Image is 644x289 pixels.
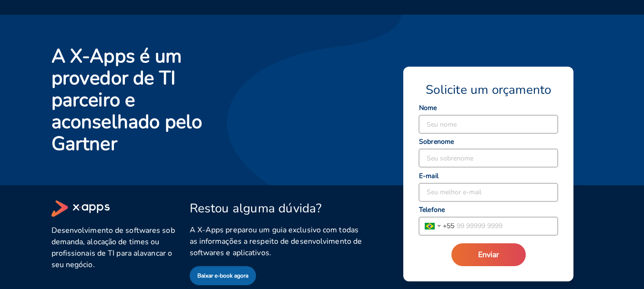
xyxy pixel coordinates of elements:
[51,225,178,270] span: Desenvolvimento de softwares sob demanda, alocação de times ou profissionais de TI para alavancar...
[51,45,225,155] h2: A X-Apps é um provedor de TI parceiro e aconselhado pelo Gartner
[190,200,322,217] span: Restou alguma dúvida?
[419,149,558,167] input: Seu sobrenome
[197,270,248,281] span: Baixar e-book agora
[451,243,526,266] button: Enviar
[190,266,256,285] button: Baixar e-book agora
[478,249,499,260] span: Enviar
[419,115,558,133] input: Seu nome
[443,221,454,231] span: + 55
[454,217,558,235] input: 99 99999 9999
[190,224,363,259] span: A X-Apps preparou um guia exclusivo com todas as informações a respeito de desenvolvimento de sof...
[426,82,551,98] span: Solicite um orçamento
[419,183,558,201] input: Seu melhor e-mail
